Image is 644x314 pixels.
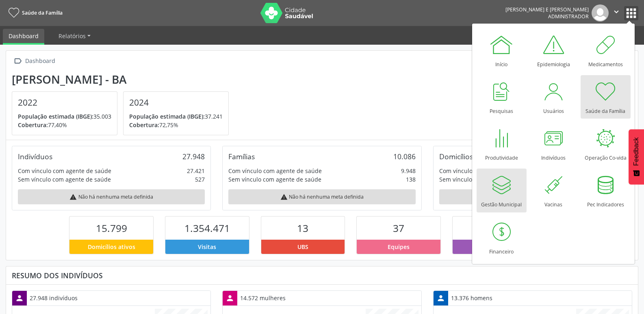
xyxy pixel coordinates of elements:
[477,75,527,119] a: Pesquisas
[18,121,111,129] p: 77,40%
[612,7,621,16] i: 
[18,189,205,204] div: Não há nenhuma meta definida
[129,121,223,129] p: 72,75%
[69,193,77,201] i: warning
[406,175,416,184] div: 138
[18,112,111,121] p: 35.003
[18,167,111,175] div: Com vínculo com agente de saúde
[228,189,415,204] div: Não há nenhuma meta definida
[609,4,624,22] button: 
[12,55,24,67] i: 
[18,152,52,161] div: Indivíduos
[198,243,216,251] span: Visitas
[129,112,223,121] p: 37.241
[629,129,644,184] button: Feedback - Mostrar pesquisa
[12,271,632,280] div: Resumo dos indivíduos
[53,29,96,43] a: Relatórios
[12,73,234,86] div: [PERSON_NAME] - BA
[548,13,589,20] span: Administrador
[182,152,205,161] div: 27.948
[195,175,205,184] div: 527
[228,152,255,161] div: Famílias
[280,193,288,201] i: warning
[18,113,93,120] span: População estimada (IBGE):
[529,75,579,119] a: Usuários
[529,122,579,165] a: Indivíduos
[448,291,495,305] div: 13.376 homens
[129,97,223,108] h4: 2024
[439,167,533,175] div: Com vínculo com agente de saúde
[18,175,111,184] div: Sem vínculo com agente de saúde
[624,6,638,20] button: apps
[6,6,63,19] a: Saúde da Família
[529,169,579,212] a: Vacinas
[88,243,135,251] span: Domicílios ativos
[129,113,205,120] span: População estimada (IBGE):
[228,167,322,175] div: Com vínculo com agente de saúde
[18,121,48,129] span: Cobertura:
[18,97,111,108] h4: 2022
[477,216,527,259] a: Financeiro
[96,221,127,235] span: 15.799
[393,152,416,161] div: 10.086
[237,291,288,305] div: 14.572 mulheres
[27,291,80,305] div: 27.948 indivíduos
[388,243,410,251] span: Equipes
[505,6,589,13] div: [PERSON_NAME] E [PERSON_NAME]
[393,221,404,235] span: 37
[477,122,527,165] a: Produtividade
[439,189,626,204] div: Não há nenhuma meta definida
[12,55,56,67] a:  Dashboard
[228,175,321,184] div: Sem vínculo com agente de saúde
[581,122,631,165] a: Operação Co-vida
[592,4,609,22] img: img
[184,221,230,235] span: 1.354.471
[59,32,86,40] span: Relatórios
[297,221,308,235] span: 13
[439,152,473,161] div: Domicílios
[581,28,631,72] a: Medicamentos
[226,294,234,303] i: person
[439,175,532,184] div: Sem vínculo com agente de saúde
[581,75,631,119] a: Saúde da Família
[633,137,640,166] span: Feedback
[3,29,44,45] a: Dashboard
[477,169,527,212] a: Gestão Municipal
[24,55,56,67] div: Dashboard
[477,28,527,72] a: Início
[529,28,579,72] a: Epidemiologia
[581,169,631,212] a: Pec Indicadores
[436,294,445,303] i: person
[187,167,205,175] div: 27.421
[22,9,63,16] span: Saúde da Família
[401,167,416,175] div: 9.948
[129,121,159,129] span: Cobertura:
[297,243,308,251] span: UBS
